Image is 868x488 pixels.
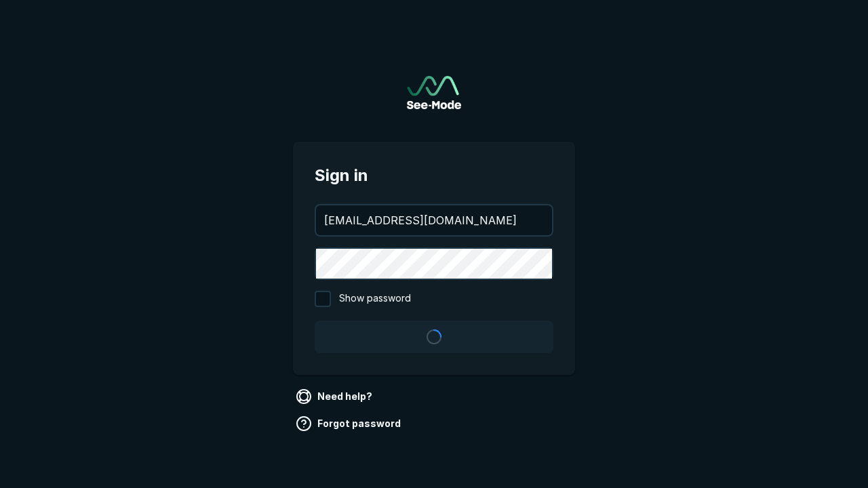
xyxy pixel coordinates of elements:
a: Need help? [293,386,378,407]
span: Show password [339,291,411,307]
span: Sign in [315,163,553,188]
img: See-Mode Logo [407,76,461,109]
a: Forgot password [293,413,406,434]
input: your@email.com [316,205,552,235]
a: Go to sign in [407,76,461,109]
